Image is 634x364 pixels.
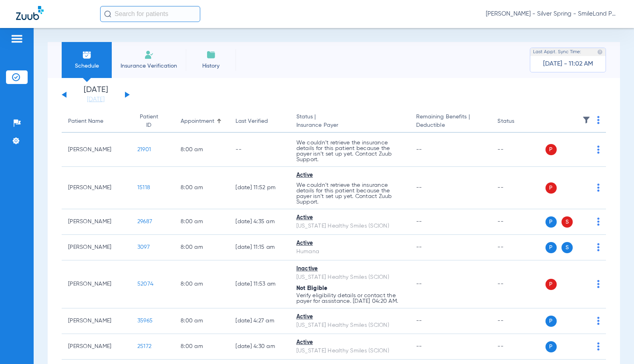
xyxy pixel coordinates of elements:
td: [PERSON_NAME] [62,133,131,167]
div: Active [296,214,403,222]
a: [DATE] [72,96,120,104]
td: 8:00 AM [174,167,229,209]
span: -- [416,281,422,287]
td: 8:00 AM [174,334,229,360]
span: Insurance Verification [118,62,180,70]
span: History [192,62,230,70]
li: [DATE] [72,86,120,104]
span: Deductible [416,121,485,130]
img: group-dot-blue.svg [597,146,600,154]
div: Last Verified [235,117,268,126]
img: group-dot-blue.svg [597,317,600,325]
div: Inactive [296,265,403,273]
td: 8:00 AM [174,260,229,308]
iframe: Chat Widget [594,326,634,364]
div: Active [296,171,403,180]
img: filter.svg [582,116,590,124]
span: P [545,279,557,290]
th: Status [491,110,545,133]
td: -- [491,260,545,308]
td: 8:00 AM [174,133,229,167]
span: 3097 [137,244,150,250]
span: 15118 [137,185,150,190]
span: Insurance Payer [296,121,403,130]
td: -- [491,308,545,334]
img: group-dot-blue.svg [597,280,600,288]
td: -- [491,209,545,235]
span: P [545,341,557,352]
span: 29687 [137,219,152,224]
img: group-dot-blue.svg [597,243,600,251]
td: [PERSON_NAME] [62,260,131,308]
td: [PERSON_NAME] [62,209,131,235]
img: last sync help info [597,49,603,55]
span: P [545,316,557,327]
div: Active [296,239,403,248]
td: 8:00 AM [174,209,229,235]
span: P [545,182,557,194]
span: P [545,144,557,155]
img: hamburger-icon [10,34,23,44]
div: Active [296,313,403,321]
td: 8:00 AM [174,235,229,260]
input: Search for patients [100,6,200,22]
span: -- [416,147,422,152]
span: -- [416,244,422,250]
div: [US_STATE] Healthy Smiles (SCION) [296,321,403,330]
span: Not Eligible [296,286,328,291]
img: group-dot-blue.svg [597,184,600,192]
img: Manual Insurance Verification [144,50,154,60]
th: Status | [290,110,410,133]
div: [US_STATE] Healthy Smiles (SCION) [296,273,403,282]
span: -- [416,219,422,224]
td: [PERSON_NAME] [62,167,131,209]
span: -- [416,185,422,190]
th: Remaining Benefits | [410,110,491,133]
span: 35965 [137,318,153,324]
td: [DATE] 11:15 AM [229,235,290,260]
div: Active [296,338,403,347]
td: [PERSON_NAME] [62,308,131,334]
td: -- [491,334,545,360]
div: [US_STATE] Healthy Smiles (SCION) [296,347,403,355]
td: -- [491,167,545,209]
img: History [206,50,216,60]
td: [DATE] 11:53 AM [229,260,290,308]
span: 52074 [137,281,153,287]
div: Patient Name [68,117,125,126]
img: Search Icon [104,10,111,18]
div: Patient ID [137,113,161,130]
div: Patient ID [137,113,168,130]
p: Verify eligibility details or contact the payer for assistance. [DATE] 04:20 AM. [296,293,403,304]
td: 8:00 AM [174,308,229,334]
p: We couldn’t retrieve the insurance details for this patient because the payer isn’t set up yet. C... [296,140,403,162]
span: [DATE] - 11:02 AM [543,60,593,68]
td: -- [491,133,545,167]
img: Schedule [82,50,92,60]
td: [DATE] 11:52 PM [229,167,290,209]
span: S [562,216,573,228]
span: -- [416,318,422,324]
div: [US_STATE] Healthy Smiles (SCION) [296,222,403,230]
td: [PERSON_NAME] [62,334,131,360]
span: -- [416,344,422,349]
img: group-dot-blue.svg [597,218,600,226]
span: Last Appt. Sync Time: [533,48,581,56]
td: -- [491,235,545,260]
div: Appointment [181,117,214,126]
td: [DATE] 4:30 AM [229,334,290,360]
div: Last Verified [235,117,283,126]
img: group-dot-blue.svg [597,116,600,124]
span: [PERSON_NAME] - Silver Spring - SmileLand PD [486,10,618,18]
span: P [545,242,557,253]
td: [DATE] 4:27 AM [229,308,290,334]
p: We couldn’t retrieve the insurance details for this patient because the payer isn’t set up yet. C... [296,182,403,205]
span: Schedule [68,62,106,70]
div: Appointment [181,117,223,126]
span: 21901 [137,147,151,152]
span: S [562,242,573,253]
td: -- [229,133,290,167]
span: P [545,216,557,228]
td: [DATE] 4:35 AM [229,209,290,235]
